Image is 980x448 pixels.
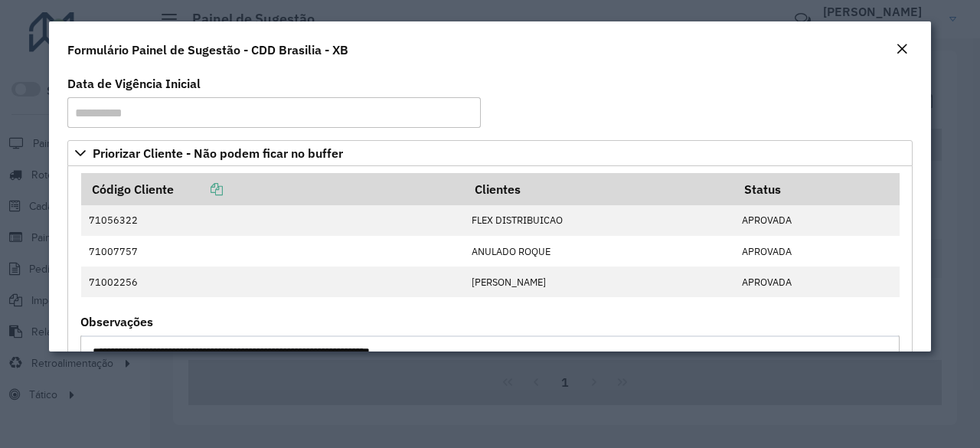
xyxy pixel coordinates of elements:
th: Clientes [464,173,733,205]
td: APROVADA [733,267,899,297]
th: Código Cliente [81,173,464,205]
td: [PERSON_NAME] [464,267,733,297]
label: Observações [80,312,153,331]
td: 71007757 [81,236,464,267]
td: 71056322 [81,205,464,236]
a: Copiar [174,181,223,197]
td: APROVADA [733,236,899,267]
em: Fechar [896,43,908,55]
td: FLEX DISTRIBUICAO [464,205,733,236]
h4: Formulário Painel de Sugestão - CDD Brasilia - XB [67,41,348,59]
span: Priorizar Cliente - Não podem ficar no buffer [93,147,343,159]
button: Close [891,40,913,60]
label: Data de Vigência Inicial [67,74,201,93]
td: APROVADA [733,205,899,236]
a: Priorizar Cliente - Não podem ficar no buffer [67,140,913,166]
td: ANULADO ROQUE [464,236,733,267]
th: Status [733,173,899,205]
td: 71002256 [81,267,464,297]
